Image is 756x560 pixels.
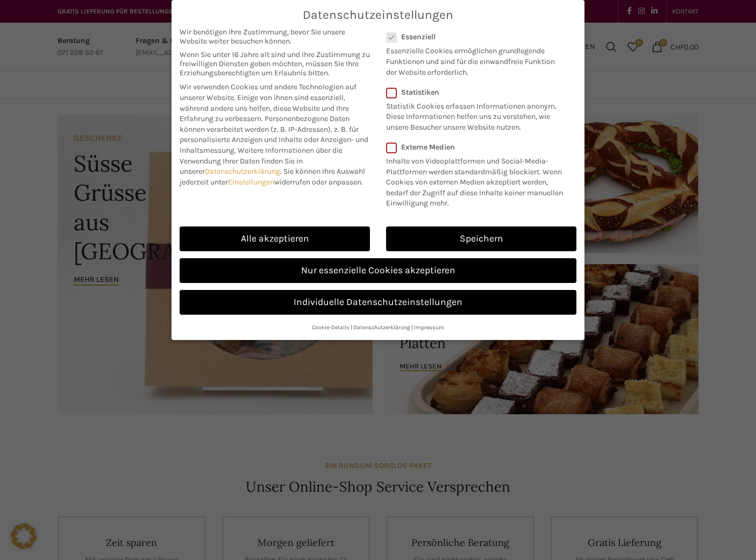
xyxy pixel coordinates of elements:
[180,82,356,123] span: Wir verwenden Cookies und andere Technologien auf unserer Website. Einige von ihnen sind essenzie...
[386,152,569,209] p: Inhalte von Videoplattformen und Social-Media-Plattformen werden standardmäßig blockiert. Wenn Co...
[180,167,365,187] span: Sie können Ihre Auswahl jederzeit unter widerrufen oder anpassen.
[180,50,370,77] span: Wenn Sie unter 16 Jahre alt sind und Ihre Zustimmung zu freiwilligen Diensten geben möchten, müss...
[303,8,453,22] span: Datenschutzeinstellungen
[386,97,562,133] p: Statistik Cookies erfassen Informationen anonym. Diese Informationen helfen uns zu verstehen, wie...
[180,290,576,315] a: Individuelle Datenschutzeinstellungen
[180,146,343,176] span: Weitere Informationen über die Verwendung Ihrer Daten finden Sie in unserer .
[180,258,576,283] a: Nur essenzielle Cookies akzeptieren
[386,32,562,41] label: Essenziell
[312,324,350,331] a: Cookie-Details
[180,226,370,251] a: Alle akzeptieren
[386,143,569,152] label: Externe Medien
[180,114,368,155] span: Personenbezogene Daten können verarbeitet werden (z. B. IP-Adressen), z. B. für personalisierte A...
[180,27,370,46] span: Wir benötigen Ihre Zustimmung, bevor Sie unsere Website weiter besuchen können.
[228,178,274,187] a: Einstellungen
[386,88,562,97] label: Statistiken
[386,226,576,251] a: Speichern
[386,41,562,77] p: Essenzielle Cookies ermöglichen grundlegende Funktionen und sind für die einwandfreie Funktion de...
[414,324,444,331] a: Impressum
[353,324,410,331] a: Datenschutzerklärung
[205,167,280,176] a: Datenschutzerklärung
